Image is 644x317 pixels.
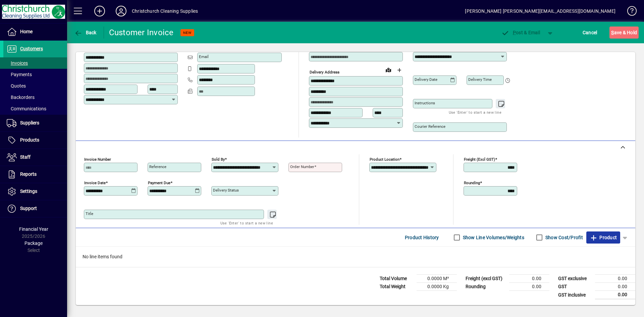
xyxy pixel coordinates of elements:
a: View on map [383,64,394,75]
span: Support [20,206,37,211]
button: Save & Hold [609,27,639,39]
td: 0.00 [509,283,549,291]
td: GST inclusive [555,291,595,299]
a: Products [3,132,67,149]
mat-label: Payment due [148,180,170,185]
span: S [611,30,614,35]
td: 0.0000 Kg [417,283,457,291]
mat-label: Invoice number [84,157,111,162]
label: Show Cost/Profit [544,234,583,241]
button: Profile [110,5,132,17]
mat-label: Delivery status [213,188,239,193]
a: Backorders [3,92,67,103]
td: GST exclusive [555,275,595,283]
mat-label: Instructions [415,101,435,105]
mat-label: Title [86,211,93,216]
mat-label: Email [199,54,209,59]
button: Product [586,231,620,244]
mat-hint: Use 'Enter' to start a new line [220,219,273,227]
mat-label: Rounding [464,180,480,185]
div: [PERSON_NAME] [PERSON_NAME][EMAIL_ADDRESS][DOMAIN_NAME] [465,6,615,16]
span: NEW [183,31,192,35]
td: Freight (excl GST) [462,275,509,283]
span: Back [74,30,97,35]
span: Customers [20,46,43,51]
label: Show Line Volumes/Weights [462,234,524,241]
td: 0.00 [595,283,635,291]
button: Cancel [581,27,599,39]
span: Suppliers [20,120,39,125]
span: Quotes [7,83,26,89]
td: Rounding [462,283,509,291]
span: Product [590,232,617,243]
a: Invoices [3,57,67,69]
a: Home [3,23,67,40]
div: Christchurch Cleaning Supplies [132,6,198,16]
a: Communications [3,103,67,114]
span: Products [20,137,39,143]
span: ave & Hold [611,27,637,38]
span: Invoices [7,60,28,66]
a: Staff [3,149,67,166]
a: Suppliers [3,115,67,131]
a: Settings [3,183,67,200]
mat-label: Product location [370,157,399,162]
td: 0.00 [509,275,549,283]
span: Home [20,29,33,34]
td: 0.00 [595,291,635,299]
mat-label: Invoice date [84,180,106,185]
mat-label: Reference [149,164,166,169]
span: Product History [405,232,439,243]
button: Choose address [394,65,405,75]
span: Communications [7,106,46,111]
button: Add [89,5,110,17]
span: Backorders [7,95,35,100]
mat-label: Delivery time [468,77,492,82]
span: Payments [7,72,32,77]
span: Financial Year [19,226,48,232]
div: Customer Invoice [109,27,174,38]
button: Back [72,27,98,39]
td: 0.00 [595,275,635,283]
td: Total Volume [376,275,417,283]
span: Cancel [583,27,597,38]
td: Total Weight [376,283,417,291]
span: P [513,30,516,35]
a: Support [3,200,67,217]
a: Reports [3,166,67,183]
span: Package [24,241,43,246]
td: 0.0000 M³ [417,275,457,283]
button: Product History [402,231,442,244]
a: Quotes [3,80,67,92]
mat-label: Courier Reference [415,124,445,129]
span: Settings [20,189,37,194]
mat-hint: Use 'Enter' to start a new line [449,108,501,116]
mat-label: Sold by [212,157,225,162]
span: Reports [20,171,37,177]
td: GST [555,283,595,291]
button: Copy to Delivery address [169,41,179,52]
span: ost & Email [501,30,540,35]
div: No line items found [76,247,635,267]
a: Payments [3,69,67,80]
mat-label: Order number [290,164,314,169]
mat-label: Freight (excl GST) [464,157,495,162]
mat-label: Delivery date [415,77,437,82]
a: Knowledge Base [622,1,636,23]
span: Staff [20,154,31,160]
app-page-header-button: Back [67,27,104,39]
button: Post & Email [498,27,543,39]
